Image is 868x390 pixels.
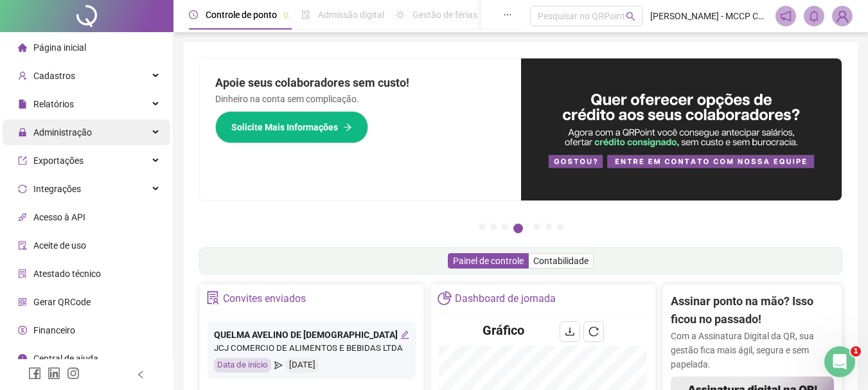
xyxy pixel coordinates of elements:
[318,10,384,20] span: Admissão digital
[671,292,834,329] h2: Assinar ponto na mão? Isso ficou no passado!
[824,346,855,377] iframe: Intercom live chat
[396,10,405,19] span: sun
[671,329,834,371] p: Com a Assinatura Digital da QR, sua gestão fica mais ágil, segura e sem papelada.
[589,326,599,337] span: reload
[18,269,27,278] span: solution
[223,288,306,310] div: Convites enviados
[18,326,27,335] span: dollar
[231,120,338,134] span: Solicite Mais Informações
[18,43,27,52] span: home
[33,127,92,137] span: Administração
[479,224,485,230] button: 1
[490,224,497,230] button: 2
[343,123,352,132] span: arrow-right
[833,6,852,26] img: 89793
[400,330,409,339] span: edit
[67,367,80,380] span: instagram
[215,92,506,106] p: Dinheiro na conta sem complicação.
[650,9,768,23] span: [PERSON_NAME] - MCCP COMERCIO DE ALIMENTOS LTDA
[18,241,27,250] span: audit
[189,10,198,19] span: clock-circle
[33,325,75,335] span: Financeiro
[214,342,409,355] div: JCJ COMERCIO DE ALIMENTOS E BEBIDAS LTDA
[301,10,310,19] span: file-done
[453,256,524,266] span: Painel de controle
[286,358,319,373] div: [DATE]
[214,328,409,342] div: QUELMA AVELINO DE [DEMOGRAPHIC_DATA]
[626,12,635,21] span: search
[808,10,820,22] span: bell
[780,10,792,22] span: notification
[18,184,27,193] span: sync
[33,353,98,364] span: Central de ajuda
[28,367,41,380] span: facebook
[214,358,271,373] div: Data de início
[483,321,524,339] h4: Gráfico
[18,213,27,222] span: api
[438,291,451,305] span: pie-chart
[18,354,27,363] span: info-circle
[502,224,508,230] button: 3
[274,358,283,373] span: send
[503,10,512,19] span: ellipsis
[206,291,220,305] span: solution
[545,224,552,230] button: 6
[33,155,84,166] span: Exportações
[33,42,86,53] span: Página inicial
[18,128,27,137] span: lock
[33,184,81,194] span: Integrações
[18,297,27,306] span: qrcode
[206,10,277,20] span: Controle de ponto
[33,71,75,81] span: Cadastros
[851,346,861,357] span: 1
[282,12,290,19] span: pushpin
[18,100,27,109] span: file
[215,74,506,92] h2: Apoie seus colaboradores sem custo!
[33,99,74,109] span: Relatórios
[521,58,842,200] img: banner%2Fa8ee1423-cce5-4ffa-a127-5a2d429cc7d8.png
[215,111,368,143] button: Solicite Mais Informações
[565,326,575,337] span: download
[136,370,145,379] span: left
[513,224,523,233] button: 4
[33,269,101,279] span: Atestado técnico
[557,224,563,230] button: 7
[48,367,60,380] span: linkedin
[33,212,85,222] span: Acesso à API
[533,256,589,266] span: Contabilidade
[534,224,540,230] button: 5
[33,240,86,251] span: Aceite de uso
[33,297,91,307] span: Gerar QRCode
[412,10,477,20] span: Gestão de férias
[18,156,27,165] span: export
[455,288,556,310] div: Dashboard de jornada
[18,71,27,80] span: user-add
